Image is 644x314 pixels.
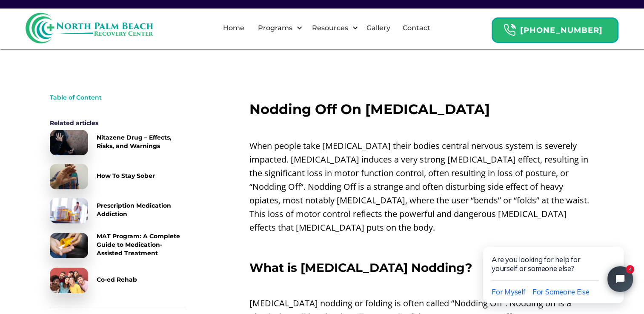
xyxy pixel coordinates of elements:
[249,260,472,275] strong: What is [MEDICAL_DATA] Nodding?
[97,275,137,284] div: Co-ed Rehab
[249,121,595,135] p: ‍
[97,232,186,257] div: MAT Program: A Complete Guide to Medication-Assisted Treatment
[97,201,186,218] div: Prescription Medication Addiction
[50,130,186,155] a: Nitazene Drug – Effects, Risks, and Warnings
[250,14,304,42] div: Programs
[304,14,360,42] div: Resources
[361,14,395,42] a: Gallery
[255,23,294,33] div: Programs
[309,23,350,33] div: Resources
[50,268,186,293] a: Co-ed Rehab
[492,13,618,43] a: Header Calendar Icons[PHONE_NUMBER]
[50,164,186,189] a: How To Stay Sober
[398,14,435,42] a: Contact
[97,171,155,180] div: How To Stay Sober
[97,133,186,150] div: Nitazene Drug – Effects, Risks, and Warnings
[218,14,249,42] a: Home
[465,220,644,314] iframe: Tidio Chat
[249,239,595,252] p: ‍
[249,279,595,292] p: ‍
[50,198,186,223] a: Prescription Medication Addiction
[520,26,603,35] strong: [PHONE_NUMBER]
[249,139,595,234] p: When people take [MEDICAL_DATA] their bodies central nervous system is severely impacted. [MEDICA...
[50,93,186,102] div: Table of Content
[503,23,516,37] img: Header Calendar Icons
[50,232,186,259] a: MAT Program: A Complete Guide to Medication-Assisted Treatment
[50,119,186,127] div: Related articles
[249,102,595,117] h2: Nodding Off On [MEDICAL_DATA]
